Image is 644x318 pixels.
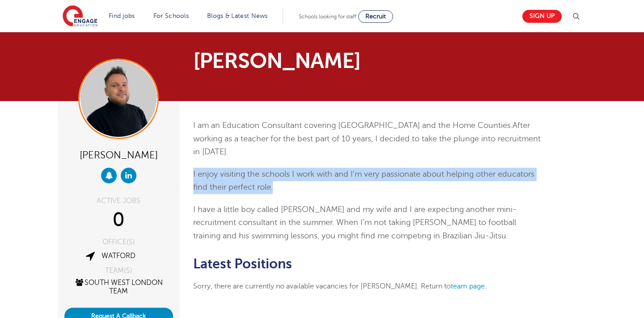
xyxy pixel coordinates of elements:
[193,121,541,156] span: After working as a teacher for the best part of 10 years, I decided to take the plunge into recru...
[193,170,534,192] span: I enjoy visiting the schools I work with and I’m very passionate about helping other educators fi...
[451,282,485,290] a: team page
[299,13,356,20] span: Schools looking for staff
[109,13,135,19] a: Find jobs
[64,146,173,163] div: [PERSON_NAME]
[207,13,268,19] a: Blogs & Latest News
[193,50,406,72] h1: [PERSON_NAME]
[64,238,173,246] div: OFFICE(S)
[193,205,517,240] span: I have a little boy called [PERSON_NAME] and my wife and I are expecting another mini-recruitment...
[193,256,542,271] h2: Latest Positions
[358,10,393,23] a: Recruit
[64,197,173,204] div: ACTIVE JOBS
[64,209,173,231] div: 0
[522,10,562,23] a: Sign up
[365,13,386,20] span: Recruit
[193,280,542,292] p: Sorry, there are currently no available vacancies for [PERSON_NAME]. Return to .
[102,252,136,260] a: Watford
[153,13,189,19] a: For Schools
[64,267,173,274] div: TEAM(S)
[193,121,513,130] span: I am an Education Consultant covering [GEOGRAPHIC_DATA] and the Home Counties.
[74,279,163,295] a: South West London Team
[63,5,97,28] img: Engage Education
